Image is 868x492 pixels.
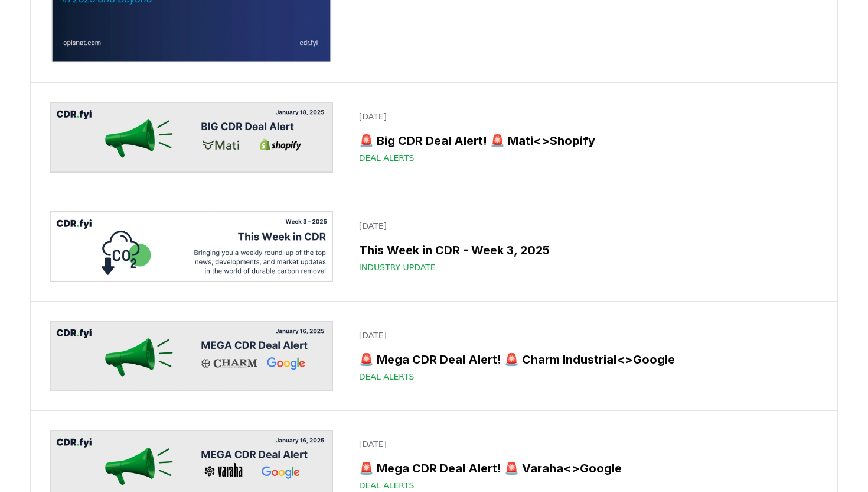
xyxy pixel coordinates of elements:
[50,211,333,282] img: This Week in CDR - Week 3, 2025 blog post image
[359,459,811,477] h3: 🚨 Mega CDR Deal Alert! 🚨 Varaha<>Google
[359,261,436,273] span: Industry Update
[359,351,811,368] h3: 🚨 Mega CDR Deal Alert! 🚨 Charm Industrial<>Google
[50,321,333,391] img: 🚨 Mega CDR Deal Alert! 🚨 Charm Industrial<>Google blog post image
[352,213,818,280] a: [DATE]This Week in CDR - Week 3, 2025Industry Update
[359,480,415,491] span: Deal Alerts
[359,132,811,150] h3: 🚨 Big CDR Deal Alert! 🚨 Mati<>Shopify
[359,371,415,383] span: Deal Alerts
[359,152,415,164] span: Deal Alerts
[359,438,811,450] p: [DATE]
[50,102,333,173] img: 🚨 Big CDR Deal Alert! 🚨 Mati<>Shopify blog post image
[359,111,811,122] p: [DATE]
[359,241,811,259] h3: This Week in CDR - Week 3, 2025
[359,220,811,232] p: [DATE]
[352,103,818,171] a: [DATE]🚨 Big CDR Deal Alert! 🚨 Mati<>ShopifyDeal Alerts
[352,322,818,390] a: [DATE]🚨 Mega CDR Deal Alert! 🚨 Charm Industrial<>GoogleDeal Alerts
[359,329,811,341] p: [DATE]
